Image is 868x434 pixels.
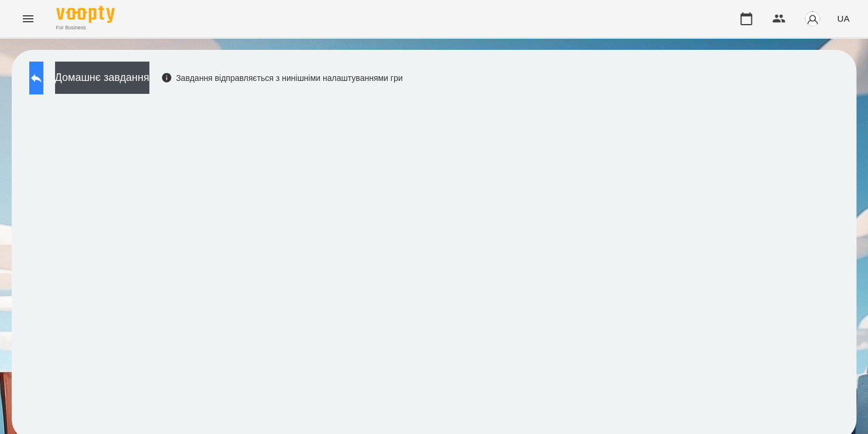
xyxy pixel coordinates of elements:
button: UA [832,8,854,29]
span: For Business [56,24,115,32]
button: Menu [14,5,42,33]
img: avatar_s.png [804,11,821,27]
button: Домашнє завдання [55,62,149,94]
div: Завдання відправляється з нинішніми налаштуваннями гри [161,72,403,84]
span: UA [837,12,849,25]
img: Voopty Logo [56,6,115,23]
